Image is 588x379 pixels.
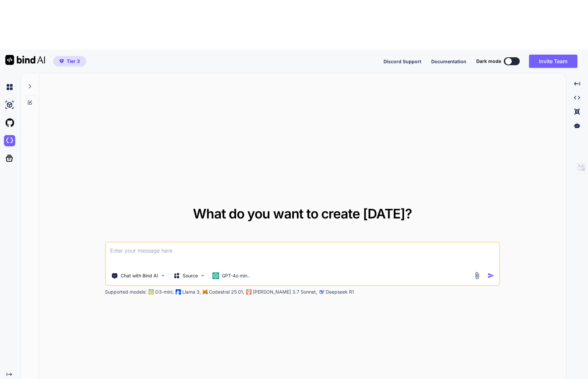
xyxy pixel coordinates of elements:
[193,206,412,222] span: What do you want to create [DATE]?
[529,55,577,68] button: Invite Team
[203,290,207,294] img: Mistral-AI
[148,289,154,295] img: GPT-4
[222,272,250,279] p: GPT-4o min..
[176,289,181,295] img: Llama2
[383,59,421,64] span: Discord Support
[155,289,174,295] p: O3-mini,
[253,289,317,295] p: [PERSON_NAME] 3.7 Sonnet,
[209,289,244,295] p: Codestral 25.01,
[105,289,147,295] p: Supported models:
[431,59,466,64] span: Documentation
[383,58,421,65] button: Discord Support
[183,272,198,279] p: Source
[182,289,201,295] p: Llama 3,
[4,81,15,93] img: chat
[326,289,354,295] p: Deepseek R1
[121,272,158,279] p: Chat with Bind AI
[488,272,495,279] img: icon
[59,59,64,63] img: premium
[5,55,45,65] img: Bind AI
[53,56,86,67] button: premiumTier 3
[212,272,219,279] img: GPT-4o mini
[431,58,466,65] button: Documentation
[246,289,252,295] img: claude
[319,289,324,295] img: claude
[200,273,206,278] img: Pick Models
[4,135,15,146] img: darkCloudIdeIcon
[67,58,80,65] span: Tier 3
[4,99,15,111] img: ai-studio
[4,117,15,128] img: githubLight
[473,272,481,279] img: attachment
[160,273,166,278] img: Pick Tools
[476,58,501,65] span: Dark mode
